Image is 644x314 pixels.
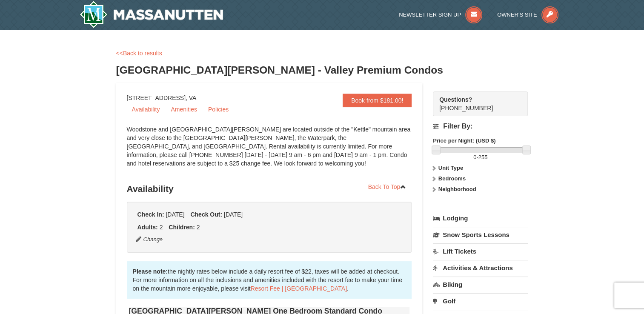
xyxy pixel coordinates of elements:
span: [PHONE_NUMBER] [439,95,512,111]
span: 0 [473,154,476,160]
strong: Questions? [439,96,472,103]
strong: Children: [169,224,195,231]
a: Biking [433,277,528,292]
a: Newsletter Sign Up [399,11,482,18]
h3: [GEOGRAPHIC_DATA][PERSON_NAME] - Valley Premium Condos [116,62,528,79]
span: [DATE] [166,211,184,218]
button: Change [135,235,163,244]
strong: Check Out: [190,211,222,218]
div: Woodstone and [GEOGRAPHIC_DATA][PERSON_NAME] are located outside of the "Kettle" mountain area an... [127,125,412,176]
a: Owner's Site [497,11,558,18]
a: Availability [127,103,165,116]
span: Newsletter Sign Up [399,11,461,18]
span: [DATE] [224,211,243,218]
h3: Availability [127,180,412,197]
a: Policies [203,103,234,116]
div: the nightly rates below include a daily resort fee of $22, taxes will be added at checkout. For m... [127,261,412,299]
span: 2 [160,224,163,231]
a: Snow Sports Lessons [433,227,528,243]
a: Massanutten Resort [80,1,223,28]
a: Resort Fee | [GEOGRAPHIC_DATA] [251,285,347,292]
a: Back To Top [363,180,412,193]
strong: Price per Night: (USD $) [433,137,495,144]
strong: Adults: [137,224,158,231]
img: Massanutten Resort Logo [80,1,223,28]
label: - [433,153,528,162]
a: <<Back to results [116,50,162,57]
span: 255 [478,154,488,160]
span: 2 [197,224,200,231]
strong: Check In: [137,211,164,218]
a: Lift Tickets [433,243,528,259]
strong: Neighborhood [438,186,476,192]
strong: Unit Type [438,165,463,171]
a: Amenities [166,103,202,116]
a: Golf [433,293,528,309]
a: Activities & Attractions [433,260,528,276]
span: Owner's Site [497,11,537,18]
strong: Please note: [133,268,168,275]
h4: Filter By: [433,123,528,130]
a: Lodging [433,211,528,226]
a: Book from $181.00! [343,94,412,107]
strong: Bedrooms [438,175,466,182]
